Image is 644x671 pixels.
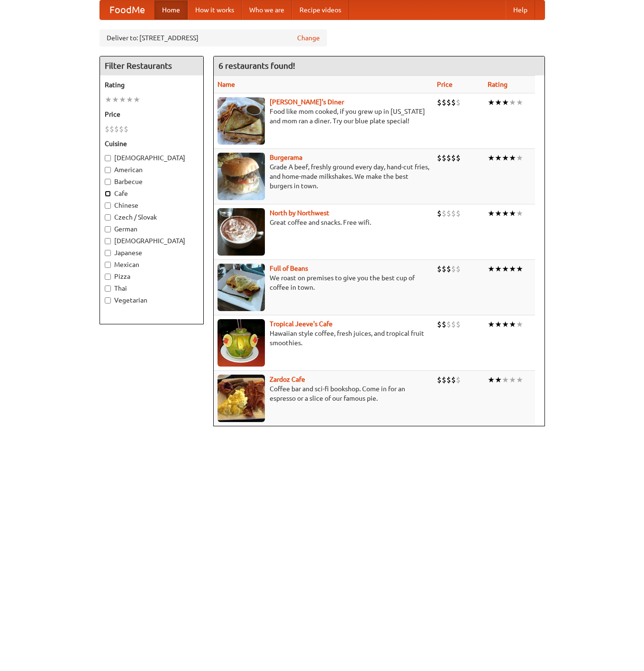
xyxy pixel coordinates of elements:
[105,274,111,280] input: Pizza
[509,375,516,385] li: ★
[218,61,295,70] ng-pluralize: 6 restaurants found!
[105,238,111,244] input: [DEMOGRAPHIC_DATA]
[516,264,523,274] li: ★
[451,264,456,274] li: $
[218,208,265,256] img: north.jpg
[456,208,461,219] li: $
[437,208,442,219] li: $
[105,284,199,293] label: Thai
[516,319,523,330] li: ★
[502,97,509,108] li: ★
[451,319,456,330] li: $
[105,272,199,281] label: Pizza
[105,165,199,175] label: American
[100,56,203,75] h4: Filter Restaurants
[446,97,451,108] li: $
[105,248,199,257] label: Japanese
[456,375,461,385] li: $
[100,0,154,19] a: FoodMe
[105,177,199,186] label: Barbecue
[100,29,327,46] div: Deliver to: [STREET_ADDRESS]
[442,97,446,108] li: $
[105,124,109,134] li: $
[270,98,344,106] a: [PERSON_NAME]'s Diner
[437,97,442,108] li: $
[451,208,456,219] li: $
[218,264,265,311] img: beans.jpg
[509,153,516,163] li: ★
[456,97,461,108] li: $
[114,124,119,134] li: $
[516,208,523,219] li: ★
[242,0,292,19] a: Who we are
[442,264,446,274] li: $
[456,153,461,163] li: $
[437,375,442,385] li: $
[105,202,111,209] input: Chinese
[105,260,199,269] label: Mexican
[446,375,451,385] li: $
[105,236,199,246] label: [DEMOGRAPHIC_DATA]
[218,384,429,403] p: Coffee bar and sci-fi bookshop. Come in for an espresso or a slice of our famous pie.
[105,285,111,292] input: Thai
[105,94,112,105] li: ★
[270,265,308,272] a: Full of Beans
[437,153,442,163] li: $
[442,375,446,385] li: $
[451,97,456,108] li: $
[105,179,111,185] input: Barbecue
[105,153,199,163] label: [DEMOGRAPHIC_DATA]
[109,124,114,134] li: $
[495,97,502,108] li: ★
[297,33,320,43] a: Change
[105,189,199,198] label: Cafe
[154,0,188,19] a: Home
[516,375,523,385] li: ★
[218,162,429,191] p: Grade A beef, freshly ground every day, hand-cut fries, and home-made milkshakes. We make the bes...
[188,0,242,19] a: How it works
[218,375,265,422] img: zardoz.jpg
[488,97,495,108] li: ★
[270,320,333,328] b: Tropical Jeeve's Cafe
[105,155,111,161] input: [DEMOGRAPHIC_DATA]
[105,191,111,197] input: Cafe
[437,81,453,88] a: Price
[488,153,495,163] li: ★
[495,153,502,163] li: ★
[446,153,451,163] li: $
[437,264,442,274] li: $
[488,375,495,385] li: ★
[451,375,456,385] li: $
[488,264,495,274] li: ★
[509,208,516,219] li: ★
[502,153,509,163] li: ★
[218,319,265,367] img: jeeves.jpg
[495,264,502,274] li: ★
[516,97,523,108] li: ★
[218,218,429,227] p: Great coffee and snacks. Free wifi.
[488,208,495,219] li: ★
[270,154,302,161] b: Burgerama
[495,208,502,219] li: ★
[437,319,442,330] li: $
[218,153,265,200] img: burgerama.jpg
[502,208,509,219] li: ★
[124,124,128,134] li: $
[105,226,111,232] input: German
[446,208,451,219] li: $
[509,319,516,330] li: ★
[105,212,199,222] label: Czech / Slovak
[133,94,140,105] li: ★
[509,97,516,108] li: ★
[488,319,495,330] li: ★
[270,376,305,383] a: Zardoz Cafe
[105,167,111,173] input: American
[105,139,199,148] h5: Cuisine
[105,110,199,119] h5: Price
[112,94,119,105] li: ★
[270,209,329,217] a: North by Northwest
[502,264,509,274] li: ★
